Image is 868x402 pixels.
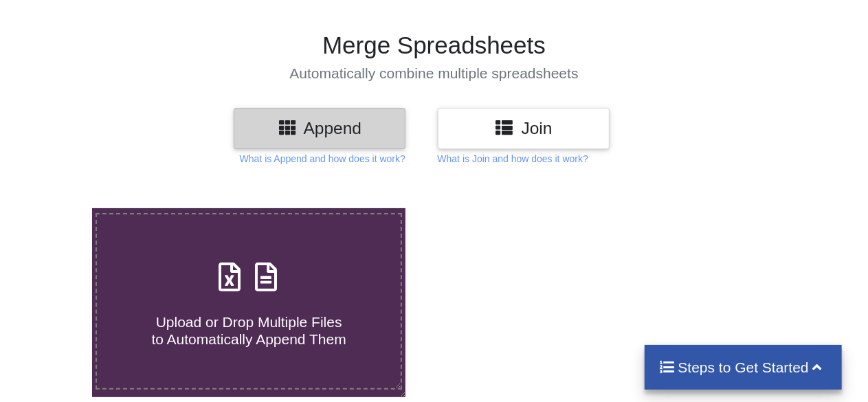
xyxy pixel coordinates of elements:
p: What is Append and how does it work? [240,152,405,166]
span: Upload or Drop Multiple Files to Automatically Append Them [151,314,346,347]
p: What is Join and how does it work? [438,152,588,166]
h3: Join [448,118,599,138]
h3: Append [244,118,395,138]
h4: Steps to Get Started [658,359,828,376]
